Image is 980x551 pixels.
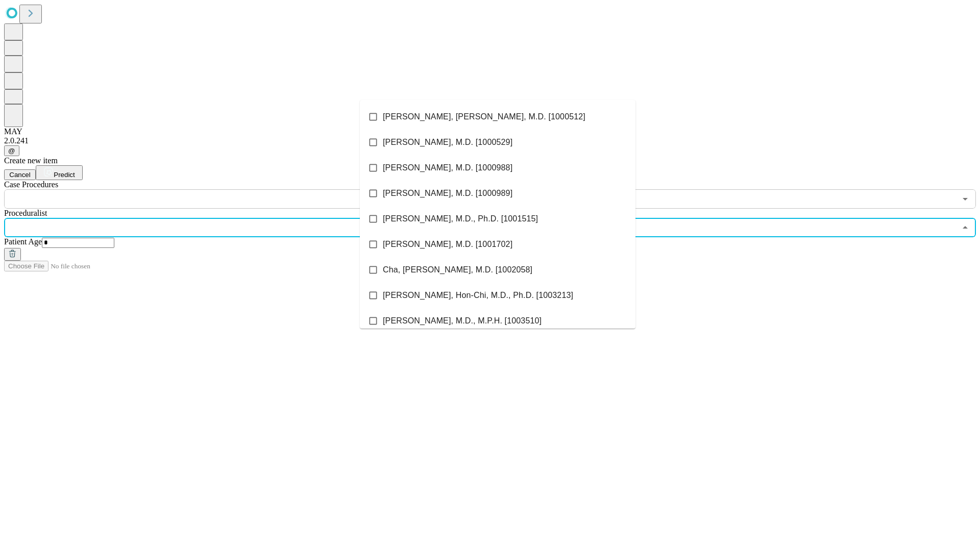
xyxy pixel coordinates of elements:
[958,192,972,206] button: Open
[54,171,75,179] span: Predict
[383,238,512,251] span: [PERSON_NAME], M.D. [1001702]
[383,315,542,327] span: [PERSON_NAME], M.D., M.P.H. [1003510]
[4,209,47,217] span: Proceduralist
[36,165,83,180] button: Predict
[4,169,36,180] button: Cancel
[4,156,58,165] span: Create new item
[383,162,512,174] span: [PERSON_NAME], M.D. [1000988]
[383,213,538,225] span: [PERSON_NAME], M.D., Ph.D. [1001515]
[4,127,976,136] div: MAY
[383,264,532,276] span: Cha, [PERSON_NAME], M.D. [1002058]
[4,237,42,246] span: Patient Age
[383,187,512,199] span: [PERSON_NAME], M.D. [1000989]
[383,289,573,302] span: [PERSON_NAME], Hon-Chi, M.D., Ph.D. [1003213]
[958,220,972,235] button: Close
[9,171,31,179] span: Cancel
[4,180,58,189] span: Scheduled Procedure
[8,147,15,155] span: @
[383,136,512,148] span: [PERSON_NAME], M.D. [1000529]
[383,111,585,123] span: [PERSON_NAME], [PERSON_NAME], M.D. [1000512]
[4,145,19,156] button: @
[4,136,976,145] div: 2.0.241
